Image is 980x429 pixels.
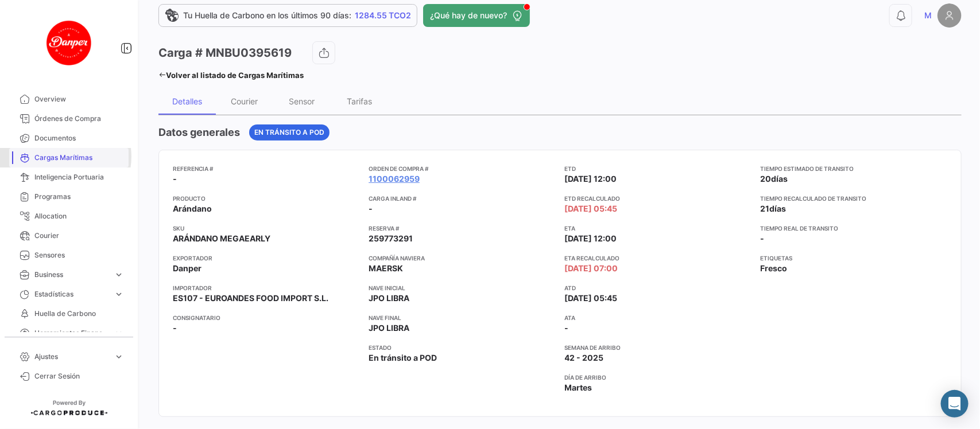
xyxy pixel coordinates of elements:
span: expand_more [114,270,124,280]
app-card-info-title: ETD Recalculado [565,194,752,203]
span: Tu Huella de Carbono en los últimos 90 días: [183,10,351,21]
span: días [770,204,787,213]
app-card-info-title: ETA [565,224,752,233]
app-card-info-title: SKU [173,224,359,233]
app-card-info-title: ATA [565,313,752,322]
a: Allocation [9,206,129,226]
span: [DATE] 12:00 [565,173,617,185]
a: 1100062959 [369,173,420,185]
span: - [565,322,569,334]
span: expand_more [114,289,124,299]
span: - [369,203,373,214]
a: Overview [9,89,129,109]
a: Huella de Carbono [9,304,129,323]
div: Tarifas [347,96,372,106]
span: [DATE] 05:45 [565,203,618,214]
span: Órdenes de Compra [34,114,124,124]
div: Detalles [172,96,202,106]
a: Órdenes de Compra [9,109,129,128]
span: Cargas Marítimas [34,153,124,163]
img: placeholder-user.png [938,3,962,28]
span: [DATE] 12:00 [565,233,617,244]
app-card-info-title: Orden de Compra # [369,164,555,173]
app-card-info-title: ETA Recalculado [565,253,752,263]
app-card-info-title: Semana de Arribo [565,343,752,352]
app-card-info-title: Estado [369,343,555,352]
span: expand_more [114,328,124,338]
span: Allocation [34,211,124,221]
span: 1284.55 TCO2 [355,10,411,21]
span: ARÁNDANO MEGAEARLY [173,233,270,244]
a: Sensores [9,245,129,265]
span: expand_more [114,352,124,362]
app-card-info-title: Importador [173,283,359,292]
span: Arándano [173,203,212,214]
button: ¿Qué hay de nuevo? [423,4,530,27]
span: MAERSK [369,263,403,274]
app-card-info-title: Tiempo recalculado de transito [761,194,947,203]
span: 259773291 [369,233,413,244]
span: Estadísticas [34,289,109,299]
span: Inteligencia Portuaria [34,172,124,182]
app-card-info-title: Día de Arribo [565,373,752,382]
a: Courier [9,226,129,245]
span: Sensores [34,250,124,260]
a: Programas [9,187,129,206]
a: Documentos [9,128,129,148]
app-card-info-title: Exportador [173,253,359,263]
div: Sensor [289,96,315,106]
app-card-info-title: Compañía naviera [369,253,555,263]
app-card-info-title: Producto [173,194,359,203]
span: días [772,174,788,184]
h4: Datos generales [158,124,240,141]
span: - [173,173,177,185]
span: Business [34,270,109,280]
a: Cargas Marítimas [9,148,129,167]
span: Cerrar Sesión [34,371,124,381]
span: [DATE] 07:00 [565,263,618,274]
div: Abrir Intercom Messenger [941,390,969,418]
a: Tu Huella de Carbono en los últimos 90 días:1284.55 TCO2 [158,4,417,27]
div: Courier [231,96,258,106]
span: M [924,10,932,21]
app-card-info-title: Referencia # [173,164,359,173]
span: 20 [761,174,772,184]
span: Courier [34,231,124,241]
app-card-info-title: Nave final [369,313,555,322]
span: Herramientas Financieras [34,328,109,338]
app-card-info-title: Nave inicial [369,283,555,292]
span: 21 [761,204,770,213]
span: 42 - 2025 [565,352,604,364]
span: - [173,322,177,334]
span: Ajustes [34,352,109,362]
img: danper-logo.png [40,14,98,71]
app-card-info-title: ATD [565,283,752,292]
app-card-info-title: Tiempo real de transito [761,224,947,233]
span: En tránsito a POD [254,127,324,138]
a: Inteligencia Portuaria [9,167,129,187]
span: Danper [173,263,202,274]
span: Huella de Carbono [34,309,124,319]
span: Fresco [761,263,788,274]
span: ES107 - EUROANDES FOOD IMPORT S.L. [173,292,328,304]
span: Overview [34,94,124,104]
a: Volver al listado de Cargas Marítimas [158,67,304,83]
h3: Carga # MNBU0395619 [158,45,292,61]
span: Documentos [34,133,124,143]
app-card-info-title: Carga inland # [369,194,555,203]
span: Programas [34,192,124,202]
app-card-info-title: Reserva # [369,224,555,233]
span: [DATE] 05:45 [565,292,618,304]
app-card-info-title: Etiquetas [761,253,947,263]
app-card-info-title: Tiempo estimado de transito [761,164,947,173]
app-card-info-title: Consignatario [173,313,359,322]
span: - [761,233,765,243]
span: JPO LIBRA [369,322,409,334]
span: En tránsito a POD [369,352,437,364]
span: JPO LIBRA [369,292,409,304]
span: ¿Qué hay de nuevo? [430,10,507,21]
span: Martes [565,382,592,393]
app-card-info-title: ETD [565,164,752,173]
